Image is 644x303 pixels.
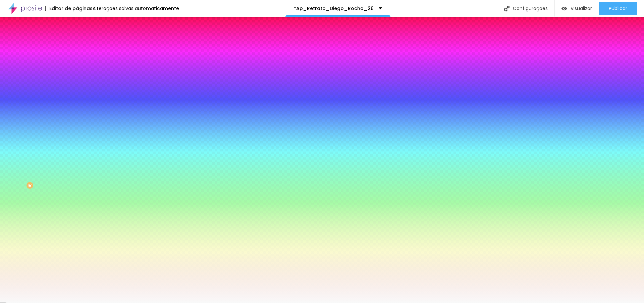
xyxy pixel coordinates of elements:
button: Publicar [599,2,637,15]
span: Publicar [609,6,627,11]
span: Visualizar [571,6,592,11]
p: *Ap_Retrato_Diego_Rocha_26 [294,6,374,11]
img: view-1.svg [561,6,567,11]
button: Visualizar [555,2,599,15]
img: Icone [504,6,509,11]
div: Editor de páginas [45,6,93,11]
div: Alterações salvas automaticamente [93,6,179,11]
